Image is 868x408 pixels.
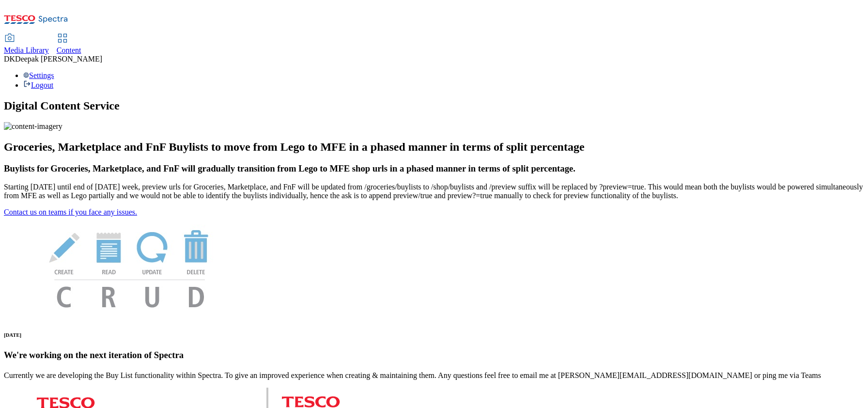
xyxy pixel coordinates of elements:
span: Media Library [4,46,49,54]
span: Deepak [PERSON_NAME] [15,55,102,63]
p: Starting [DATE] until end of [DATE] week, preview urls for Groceries, Marketplace, and FnF will b... [4,183,864,200]
span: Content [57,46,81,54]
span: DK [4,55,15,63]
h3: Buylists for Groceries, Marketplace, and FnF will gradually transition from Lego to MFE shop urls... [4,163,864,174]
img: News Image [4,217,256,318]
h3: We're working on the next iteration of Spectra [4,350,864,361]
a: Media Library [4,34,49,55]
p: Currently we are developing the Buy List functionality within Spectra. To give an improved experi... [4,371,864,380]
a: Logout [23,81,53,89]
h6: [DATE] [4,332,864,338]
img: content-imagery [4,122,62,131]
h2: Groceries, Marketplace and FnF Buylists to move from Lego to MFE in a phased manner in terms of s... [4,141,864,154]
h1: Digital Content Service [4,99,864,112]
a: Contact us on teams if you face any issues. [4,208,137,216]
a: Content [57,34,81,55]
a: Settings [23,71,54,79]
